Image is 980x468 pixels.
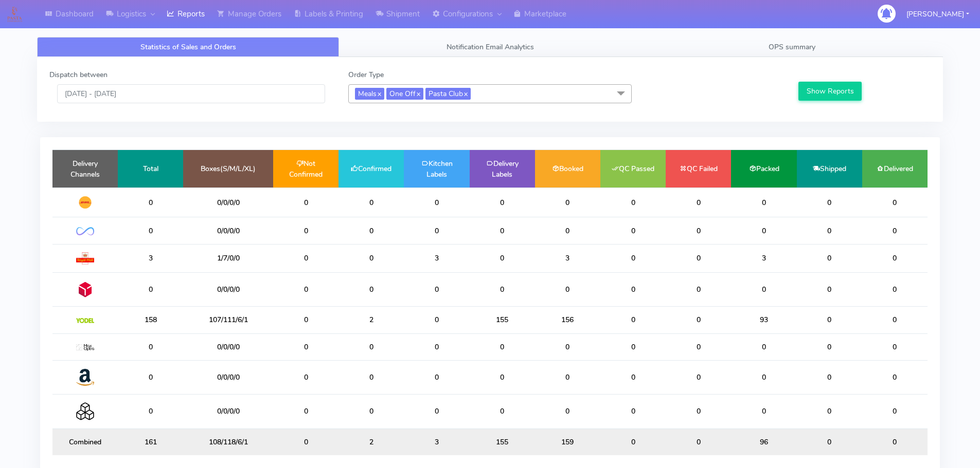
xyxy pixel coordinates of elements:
td: 0 [797,428,862,455]
td: 0 [731,272,796,306]
label: Order Type [348,69,384,80]
td: 0/0/0/0 [183,217,273,244]
td: 0 [731,333,796,360]
td: 0 [470,272,535,306]
td: 0 [118,360,183,394]
td: 0 [338,333,404,360]
td: 0 [600,217,666,244]
td: 1/7/0/0 [183,244,273,272]
td: Confirmed [338,150,404,188]
td: 0 [470,395,535,428]
td: 0 [862,272,928,306]
td: 0 [666,395,731,428]
td: 0 [862,244,928,272]
td: 96 [731,428,796,455]
td: 0 [118,272,183,306]
td: 0 [731,188,796,217]
td: 0 [273,188,338,217]
td: 0 [273,428,338,455]
td: 0 [404,395,469,428]
td: 0 [600,272,666,306]
td: 0 [338,217,404,244]
td: 0 [862,307,928,333]
span: One Off [386,88,423,100]
td: 0 [338,188,404,217]
td: Delivery Labels [470,150,535,188]
td: 0 [273,244,338,272]
td: QC Failed [666,150,731,188]
td: 0 [797,360,862,394]
span: Meals [355,88,384,100]
img: Yodel [76,318,94,323]
td: 0 [338,244,404,272]
td: 0 [666,307,731,333]
td: 0 [666,217,731,244]
label: Dispatch between [49,69,108,80]
td: 0 [404,272,469,306]
td: Boxes(S/M/L/XL) [183,150,273,188]
td: 155 [470,428,535,455]
td: 0 [600,428,666,455]
td: 0 [600,244,666,272]
td: 0 [535,360,600,394]
ul: Tabs [37,37,943,57]
td: 0 [535,333,600,360]
td: 0 [118,188,183,217]
td: 0 [862,395,928,428]
td: Combined [52,428,118,455]
td: Packed [731,150,796,188]
span: Pasta Club [425,88,471,100]
td: Delivered [862,150,928,188]
td: 0 [273,360,338,394]
td: 0 [600,360,666,394]
td: 161 [118,428,183,455]
td: 0 [731,395,796,428]
td: Kitchen Labels [404,150,469,188]
td: 0 [338,272,404,306]
a: x [416,88,420,99]
td: 0 [797,395,862,428]
td: 0/0/0/0 [183,360,273,394]
td: 2 [338,307,404,333]
td: 3 [535,244,600,272]
img: Amazon [76,368,94,386]
td: 0 [862,360,928,394]
td: 0 [862,333,928,360]
td: Shipped [797,150,862,188]
img: Royal Mail [76,252,94,265]
td: 0 [731,217,796,244]
td: 0 [404,188,469,217]
img: DPD [76,280,94,298]
td: 0 [666,272,731,306]
td: 0/0/0/0 [183,333,273,360]
input: Pick the Daterange [57,84,325,103]
td: 158 [118,307,183,333]
td: 0 [600,333,666,360]
td: 0 [470,333,535,360]
td: 0 [338,360,404,394]
td: 0 [600,307,666,333]
td: 0 [470,217,535,244]
td: 0 [273,217,338,244]
td: 0 [404,360,469,394]
td: 0 [470,360,535,394]
td: 0/0/0/0 [183,272,273,306]
td: 0 [666,360,731,394]
td: 3 [731,244,796,272]
td: 0 [797,244,862,272]
td: 0/0/0/0 [183,395,273,428]
td: Delivery Channels [52,150,118,188]
td: 0 [404,307,469,333]
img: MaxOptra [76,344,94,351]
td: 159 [535,428,600,455]
td: 0 [273,272,338,306]
button: Show Reports [798,82,862,101]
span: Notification Email Analytics [447,42,534,52]
td: 0 [404,217,469,244]
td: 0 [797,307,862,333]
td: 0 [797,217,862,244]
td: Total [118,150,183,188]
td: 0 [404,333,469,360]
td: 3 [404,428,469,455]
td: 0 [118,217,183,244]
